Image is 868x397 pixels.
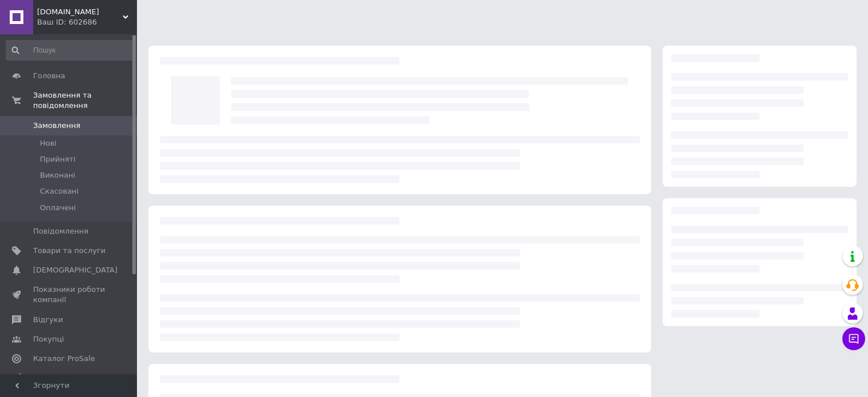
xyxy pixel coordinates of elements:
[33,71,65,81] span: Головна
[33,373,72,383] span: Аналітика
[33,121,80,131] span: Замовлення
[6,40,135,61] input: Пошук
[37,17,137,27] div: Ваш ID: 602686
[40,138,56,149] span: Нові
[33,265,118,275] span: [DEMOGRAPHIC_DATA]
[40,203,76,213] span: Оплачені
[33,284,106,305] span: Показники роботи компанії
[33,226,88,236] span: Повідомлення
[33,90,137,111] span: Замовлення та повідомлення
[33,334,64,344] span: Покупці
[37,7,123,17] span: PSL.COM.UA
[33,246,106,256] span: Товари та послуги
[40,170,75,181] span: Виконані
[40,154,75,165] span: Прийняті
[842,327,865,350] button: Чат з покупцем
[33,315,63,325] span: Відгуки
[40,186,79,197] span: Скасовані
[33,354,95,364] span: Каталог ProSale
